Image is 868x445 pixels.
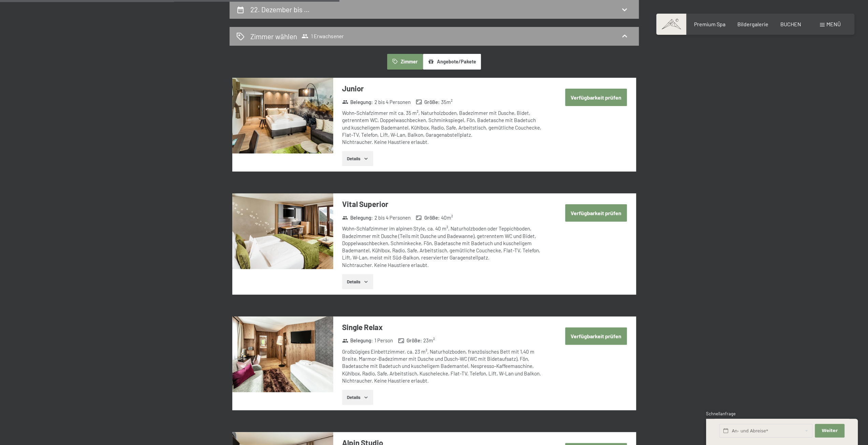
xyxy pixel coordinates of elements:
[737,21,768,27] a: Bildergalerie
[780,21,801,27] a: BUCHEN
[342,214,373,221] strong: Belegung :
[565,327,627,345] button: Verfügbarkeit prüfen
[232,78,333,153] img: mss_renderimg.php
[342,322,545,332] h3: Single Relax
[706,411,736,416] span: Schnellanfrage
[441,214,453,221] span: 40 m²
[301,33,344,40] span: 1 Erwachsener
[342,337,373,344] strong: Belegung :
[398,337,422,344] strong: Größe :
[565,204,627,222] button: Verfügbarkeit prüfen
[565,89,627,106] button: Verfügbarkeit prüfen
[232,193,333,269] img: mss_renderimg.php
[342,274,373,289] button: Details
[374,337,393,344] span: 1 Person
[416,214,440,221] strong: Größe :
[342,109,545,146] div: Wohn-Schlafzimmer mit ca. 35 m², Naturholzboden, Badezimmer mit Dusche, Bidet, getrenntem WC, Dop...
[694,21,725,27] a: Premium Spa
[815,424,844,438] button: Weiter
[387,54,423,70] button: Zimmer
[342,83,545,94] h3: Junior
[342,151,373,166] button: Details
[374,214,411,221] span: 2 bis 4 Personen
[342,199,545,209] h3: Vital Superior
[826,21,841,27] span: Menü
[441,99,453,106] span: 35 m²
[822,428,838,434] span: Weiter
[342,99,373,106] strong: Belegung :
[250,5,310,14] h2: 22. Dezember bis …
[342,390,373,405] button: Details
[232,316,333,392] img: mss_renderimg.php
[416,99,440,106] strong: Größe :
[374,99,411,106] span: 2 bis 4 Personen
[342,348,545,384] div: Großzügiges Einbettzimmer, ca. 23 m², Naturholzboden, französisches Bett mit 1,40 m Breite, Marmo...
[250,31,297,41] h2: Zimmer wählen
[342,225,545,269] div: Wohn-Schlafzimmer im alpinen Style, ca. 40 m², Naturholzboden oder Teppichboden, Badezimmer mit D...
[423,337,435,344] span: 23 m²
[423,54,481,70] button: Angebote/Pakete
